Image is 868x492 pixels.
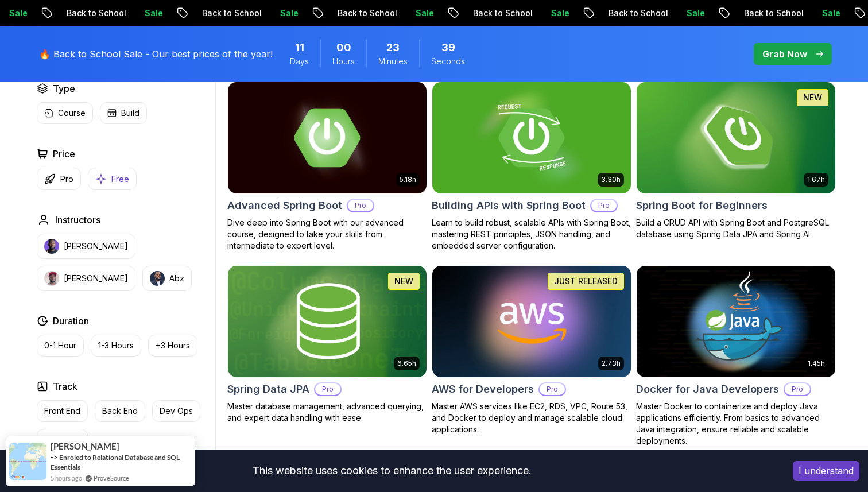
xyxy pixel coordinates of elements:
[160,405,193,417] p: Dev Ops
[785,383,810,395] p: Pro
[148,335,197,357] button: +3 Hours
[572,7,650,19] p: Back to School
[165,7,243,19] p: Back to School
[53,379,77,393] h2: Track
[295,40,304,56] span: 11 Days
[228,266,427,377] img: Spring Data JPA card
[37,266,135,291] button: instructor img[PERSON_NAME]
[432,82,631,193] img: Building APIs with Spring Boot card
[64,241,128,252] p: [PERSON_NAME]
[808,359,825,368] p: 1.45h
[58,107,86,119] p: Course
[51,441,119,451] span: [PERSON_NAME]
[636,217,836,240] p: Build a CRUD API with Spring Boot and PostgreSQL database using Spring Data JPA and Spring AI
[95,400,145,422] button: Back End
[636,82,836,240] a: Spring Boot for Beginners card1.67hNEWSpring Boot for BeginnersBuild a CRUD API with Spring Boot ...
[88,168,137,190] button: Free
[60,173,73,185] p: Pro
[432,217,631,251] p: Learn to build robust, scalable APIs with Spring Boot, mastering REST principles, JSON handling, ...
[441,40,455,56] span: 39 Seconds
[432,265,631,435] a: AWS for Developers card2.73hJUST RELEASEDAWS for DevelopersProMaster AWS services like EC2, RDS, ...
[540,383,565,395] p: Pro
[386,40,400,56] span: 23 Minutes
[51,473,82,483] span: 5 hours ago
[637,82,835,193] img: Spring Boot for Beginners card
[55,213,100,227] h2: Instructors
[636,401,836,447] p: Master Docker to containerize and deploy Java applications efficiently. From basics to advanced J...
[53,147,75,161] h2: Price
[102,405,138,417] p: Back End
[602,359,621,368] p: 2.73h
[37,234,135,259] button: instructor img[PERSON_NAME]
[64,273,128,284] p: [PERSON_NAME]
[91,335,141,357] button: 1-3 Hours
[9,443,46,480] img: provesource social proof notification image
[44,239,59,254] img: instructor img
[762,47,807,61] p: Grab Now
[156,340,190,351] p: +3 Hours
[227,401,427,424] p: Master database management, advanced querying, and expert data handling with ease
[121,107,139,119] p: Build
[142,266,192,291] button: instructor imgAbz
[432,381,534,397] h2: AWS for Developers
[315,383,340,395] p: Pro
[9,458,776,483] div: This website uses cookies to enhance the user experience.
[44,405,80,417] p: Front End
[650,7,687,19] p: Sale
[432,82,631,251] a: Building APIs with Spring Boot card3.30hBuilding APIs with Spring BootProLearn to build robust, s...
[432,197,586,214] h2: Building APIs with Spring Boot
[793,461,859,481] button: Accept cookies
[37,102,93,124] button: Course
[44,271,59,286] img: instructor img
[44,434,80,445] p: Full Stack
[53,82,75,95] h2: Type
[53,314,89,328] h2: Duration
[227,265,427,424] a: Spring Data JPA card6.65hNEWSpring Data JPAProMaster database management, advanced querying, and ...
[44,340,76,351] p: 0-1 Hour
[378,56,408,67] span: Minutes
[152,400,200,422] button: Dev Ops
[228,82,427,193] img: Advanced Spring Boot card
[432,266,631,377] img: AWS for Developers card
[379,7,416,19] p: Sale
[98,340,134,351] p: 1-3 Hours
[807,175,825,184] p: 1.67h
[636,197,768,214] h2: Spring Boot for Beginners
[332,56,355,67] span: Hours
[51,453,180,471] a: Enroled to Relational Database and SQL Essentials
[108,7,145,19] p: Sale
[290,56,309,67] span: Days
[431,56,465,67] span: Seconds
[400,175,416,184] p: 5.18h
[636,265,836,447] a: Docker for Java Developers card1.45hDocker for Java DevelopersProMaster Docker to containerize an...
[514,7,551,19] p: Sale
[37,400,88,422] button: Front End
[803,92,822,103] p: NEW
[150,271,165,286] img: instructor img
[37,429,88,451] button: Full Stack
[785,7,822,19] p: Sale
[100,102,147,124] button: Build
[394,276,413,287] p: NEW
[227,197,342,214] h2: Advanced Spring Boot
[336,40,351,56] span: 0 Hours
[37,335,84,357] button: 0-1 Hour
[227,82,427,251] a: Advanced Spring Boot card5.18hAdvanced Spring BootProDive deep into Spring Boot with our advanced...
[636,381,779,397] h2: Docker for Java Developers
[397,359,416,368] p: 6.65h
[39,47,273,61] p: 🔥 Back to School Sale - Our best prices of the year!
[432,401,631,435] p: Master AWS services like EC2, RDS, VPC, Route 53, and Docker to deploy and manage scalable cloud ...
[94,473,129,483] a: ProveSource
[436,7,514,19] p: Back to School
[707,7,785,19] p: Back to School
[51,452,58,462] span: ->
[227,381,309,397] h2: Spring Data JPA
[301,7,379,19] p: Back to School
[348,200,373,211] p: Pro
[554,276,618,287] p: JUST RELEASED
[30,7,108,19] p: Back to School
[243,7,280,19] p: Sale
[169,273,184,284] p: Abz
[37,168,81,190] button: Pro
[601,175,621,184] p: 3.30h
